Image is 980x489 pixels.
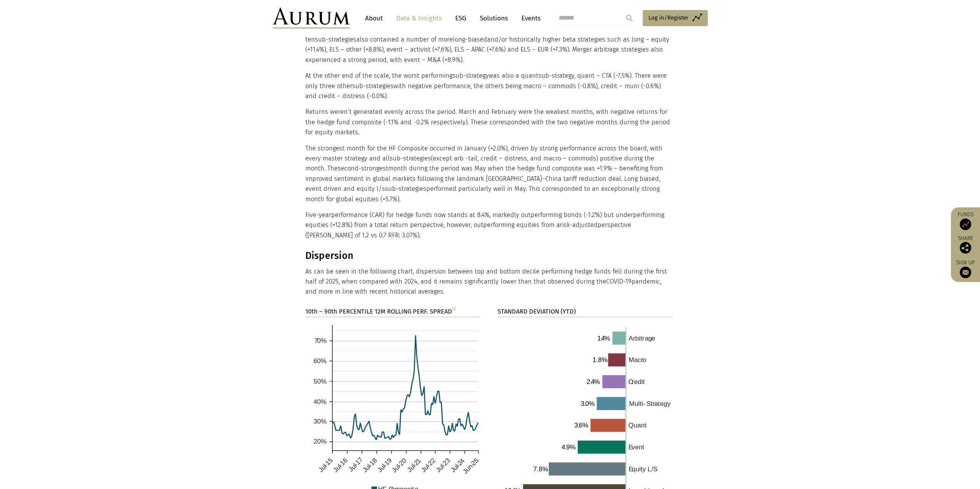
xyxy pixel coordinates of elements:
[361,11,387,25] a: About
[453,36,487,43] span: long-biased
[960,219,971,230] img: Access Funds
[315,36,356,43] span: sub-strategies
[305,308,456,315] strong: 10th – 90th PERCENTILE 12M ROLLING PERF. SPREAD
[305,107,673,137] p: Returns weren’t generated evenly across the period. March and February were the weakest months, w...
[498,308,576,315] strong: STANDARD DEVIATION (YTD)
[305,210,673,240] p: performance (CAR) for hedge funds now stands at 8.4%, markedly outperforming bonds (-1.2%) but un...
[392,11,446,25] a: Data & Insights
[305,267,673,297] p: As can be seen in the following chart, dispersion between top and bottom decile performing hedge ...
[305,211,331,219] span: Five-year
[390,155,431,162] span: sub-strategies
[352,82,394,90] span: sub-strategies
[606,278,632,285] span: COVID-19
[305,250,673,262] h3: Dispersion
[960,267,971,278] img: Sign up to our newsletter
[955,259,976,278] a: Sign up
[338,165,388,172] span: second-strongest
[385,185,426,192] span: sub-strategies
[955,211,976,230] a: Funds
[305,71,673,101] p: At the other end of the scale, the worst performing was also a quant , quant – CTA (-7.5%). There...
[273,8,350,28] img: Aurum
[622,10,637,26] input: Submit
[305,144,673,204] p: The strongest month for the HF Composite occurred in January (+2.0%), driven by strong performanc...
[452,72,489,79] span: sub-strategy
[538,72,574,79] span: sub-strategy
[476,11,512,25] a: Solutions
[955,236,976,254] div: Share
[452,306,456,310] a: [1]
[305,14,673,65] p: Despite being a constituent of the worst performing master strategy group, the best performing wa...
[960,242,971,254] img: Share this post
[643,10,708,26] a: Log in/Register
[518,11,541,25] a: Events
[451,11,470,25] a: ESG
[648,13,689,22] span: Log in/Register
[560,221,598,229] span: risk-adjusted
